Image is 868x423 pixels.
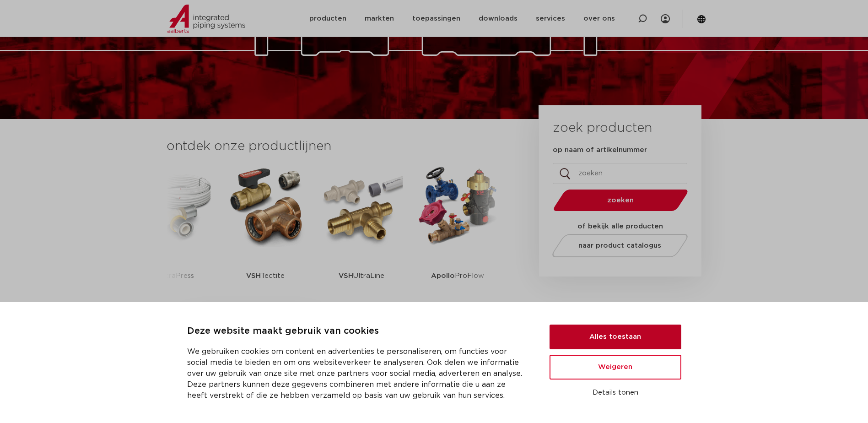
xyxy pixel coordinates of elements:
[431,247,484,304] p: ProFlow
[550,189,691,212] button: zoeken
[246,247,285,304] p: Tectite
[320,165,403,304] a: VSHUltraLine
[550,355,681,380] button: Weigeren
[128,165,210,304] a: UltraPress
[553,119,652,137] h3: zoek producten
[187,324,528,339] p: Deze website maakt gebruik van cookies
[246,272,261,279] strong: VSH
[550,325,681,349] button: Alles toestaan
[144,247,194,304] p: UltraPress
[167,137,508,156] h3: ontdek onze productlijnen
[577,197,664,204] span: zoeken
[339,247,384,304] p: UltraLine
[224,165,307,304] a: VSHTectite
[550,385,681,401] button: Details tonen
[553,146,647,155] label: op naam of artikelnummer
[187,346,528,401] p: We gebruiken cookies om content en advertenties te personaliseren, om functies voor social media ...
[553,163,687,184] input: zoeken
[431,272,455,279] strong: Apollo
[550,234,690,257] a: naar product catalogus
[416,165,499,304] a: ApolloProFlow
[339,272,353,279] strong: VSH
[578,242,661,249] span: naar product catalogus
[577,223,663,230] strong: of bekijk alle producten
